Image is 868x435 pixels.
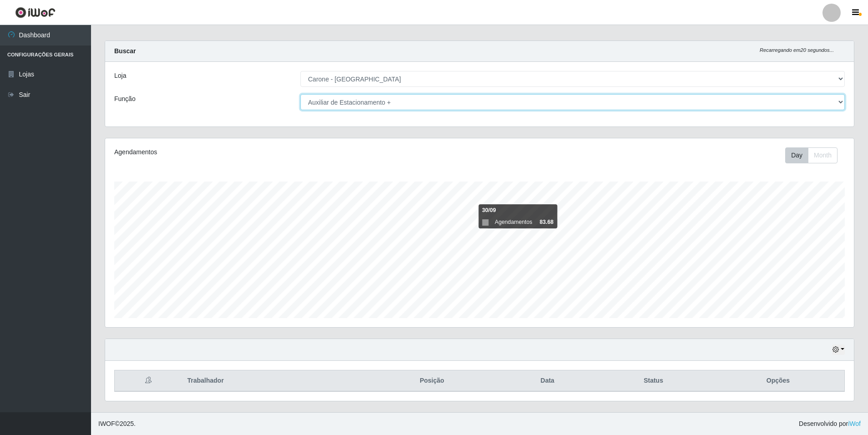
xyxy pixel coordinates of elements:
[114,94,136,104] label: Função
[364,370,500,392] th: Posição
[799,419,861,429] span: Desenvolvido por
[500,370,595,392] th: Data
[114,71,126,81] label: Loja
[712,370,845,392] th: Opções
[98,419,136,429] span: © 2025 .
[98,420,115,427] span: IWOF
[760,47,834,53] i: Recarregando em 20 segundos...
[785,147,838,163] div: First group
[808,147,838,163] button: Month
[182,370,364,392] th: Trabalhador
[15,7,56,18] img: CoreUI Logo
[785,147,845,163] div: Toolbar with button groups
[848,420,861,427] a: iWof
[114,147,411,157] div: Agendamentos
[595,370,712,392] th: Status
[114,47,136,55] strong: Buscar
[785,147,808,163] button: Day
